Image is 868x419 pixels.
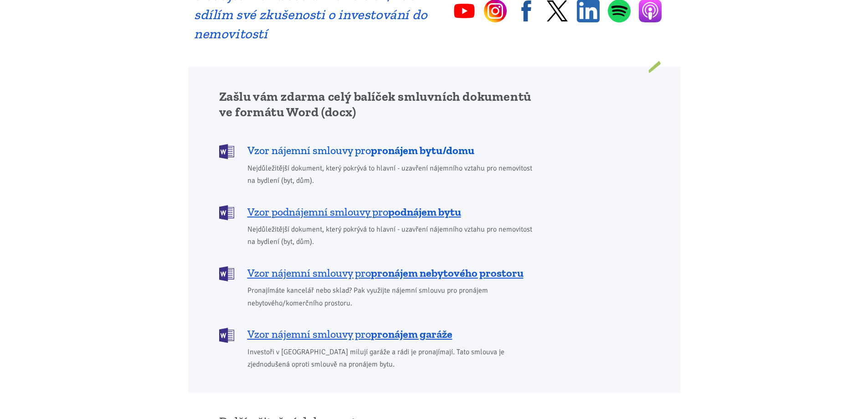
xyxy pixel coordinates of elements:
[371,327,452,341] b: pronájem garáže
[247,162,539,187] span: Nejdůležitější dokument, který pokrývá to hlavní - uzavření nájemního vztahu pro nemovitost na by...
[219,265,539,280] a: Vzor nájemní smlouvy propronájem nebytového prostoru
[219,89,539,120] h2: Zašlu vám zdarma celý balíček smluvních dokumentů ve formátu Word (docx)
[247,285,539,309] span: Pronajímáte kancelář nebo sklad? Pak využijte nájemní smlouvu pro pronájem nebytového/komerčního ...
[247,266,524,280] span: Vzor nájemní smlouvy pro
[247,327,452,341] span: Vzor nájemní smlouvy pro
[219,204,539,219] a: Vzor podnájemní smlouvy propodnájem bytu
[219,143,539,158] a: Vzor nájemní smlouvy propronájem bytu/domu
[219,266,234,281] img: DOCX (Word)
[371,144,474,157] b: pronájem bytu/domu
[247,346,539,371] span: Investoři v [GEOGRAPHIC_DATA] milují garáže a rádi je pronajímají. Tato smlouva je zjednodušená o...
[219,205,234,220] img: DOCX (Word)
[247,143,474,158] span: Vzor nájemní smlouvy pro
[219,327,539,342] a: Vzor nájemní smlouvy propronájem garáže
[388,205,461,218] b: podnájem bytu
[371,266,524,279] b: pronájem nebytového prostoru
[247,205,461,219] span: Vzor podnájemní smlouvy pro
[219,328,234,343] img: DOCX (Word)
[219,144,234,159] img: DOCX (Word)
[247,223,539,248] span: Nejdůležitější dokument, který pokrývá to hlavní - uzavření nájemního vztahu pro nemovitost na by...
